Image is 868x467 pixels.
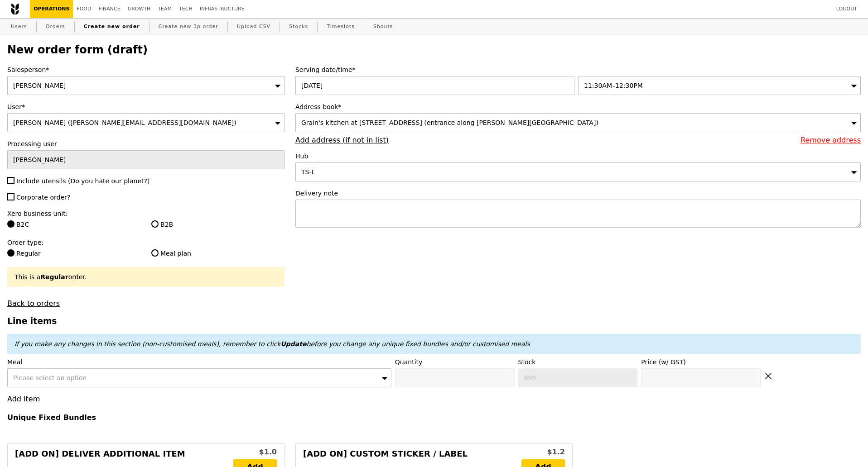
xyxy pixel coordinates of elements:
[7,249,140,258] label: Regular
[14,272,277,281] div: This is a order.
[7,102,285,111] label: User*
[7,357,391,367] label: Meal
[7,209,285,218] label: Xero business unit:
[7,19,31,35] a: Users
[641,357,761,367] label: Price (w/ GST)
[7,65,285,74] label: Salesperson*
[7,395,40,403] a: Add item
[7,238,285,247] label: Order type:
[80,19,144,35] a: Create new order
[295,102,861,111] label: Address book*
[285,19,312,35] a: Stocks
[11,3,19,15] img: Grain logo
[7,299,60,308] a: Back to orders
[7,249,14,257] input: Regular
[521,447,565,457] div: $1.2
[13,374,87,381] span: Please select an option
[280,340,306,348] b: Update
[370,19,397,35] a: Shouts
[14,340,530,348] em: If you make any changes in this section (non-customised meals), remember to click before you chan...
[800,136,861,144] a: Remove address
[301,119,598,126] span: Grain's kitchen at [STREET_ADDRESS] (entrance along [PERSON_NAME][GEOGRAPHIC_DATA])
[295,189,861,198] label: Delivery note
[323,19,358,35] a: Timeslots
[13,119,236,126] span: [PERSON_NAME] ([PERSON_NAME][EMAIL_ADDRESS][DOMAIN_NAME])
[151,220,285,229] label: B2B
[7,220,14,228] input: B2C
[584,82,643,89] span: 11:30AM–12:30PM
[518,357,638,367] label: Stock
[7,139,285,148] label: Processing user
[233,447,277,457] div: $1.0
[155,19,222,35] a: Create new 3p order
[7,413,861,422] h4: Unique Fixed Bundles
[151,249,159,257] input: Meal plan
[7,193,14,200] input: Corporate order?
[151,220,159,228] input: B2B
[13,82,66,89] span: [PERSON_NAME]
[7,43,861,56] h2: New order form (draft)
[233,19,274,35] a: Upload CSV
[295,136,389,144] a: Add address (if not in list)
[151,249,285,258] label: Meal plan
[295,152,861,161] label: Hub
[42,19,69,35] a: Orders
[7,177,14,184] input: Include utensils (Do you hate our planet?)
[395,357,515,367] label: Quantity
[301,168,315,176] span: TS-L
[7,316,861,326] h3: Line items
[16,194,70,201] span: Corporate order?
[16,177,149,185] span: Include utensils (Do you hate our planet?)
[295,65,861,74] label: Serving date/time*
[40,273,68,281] b: Regular
[295,76,574,95] input: Serving date
[7,220,140,229] label: B2C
